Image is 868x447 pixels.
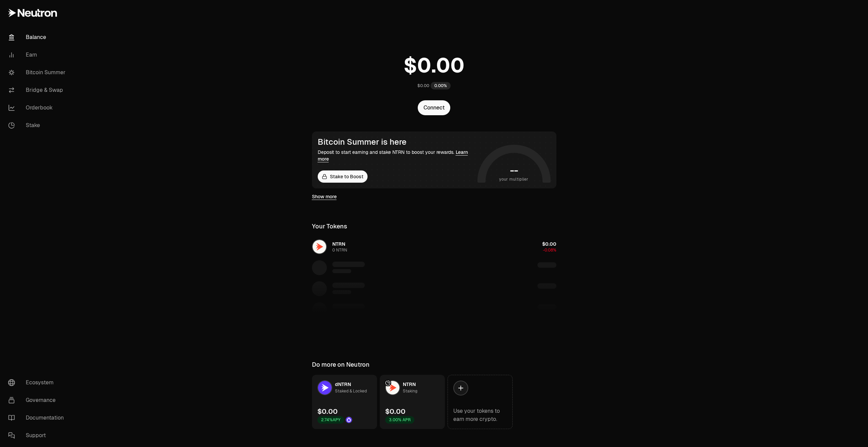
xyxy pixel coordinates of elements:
div: $0.00 [317,407,338,416]
a: Orderbook [3,99,73,117]
span: dNTRN [335,381,351,387]
a: dNTRN LogodNTRNStaked & Locked$0.002.74%APYDrop [312,375,377,429]
span: NTRN [403,381,416,387]
div: Staking [403,388,417,394]
a: Governance [3,391,73,409]
a: Support [3,427,73,444]
span: your multiplier [499,176,529,183]
div: Deposit to start earning and stake NTRN to boost your rewards. [318,149,475,162]
h1: -- [510,165,518,176]
div: 0.00% [431,82,451,89]
img: Drop [346,417,352,423]
a: Balance [3,28,73,46]
a: Use your tokens to earn more crypto. [448,375,513,429]
div: Your Tokens [312,222,347,231]
a: Show more [312,193,337,200]
a: Documentation [3,409,73,427]
div: $0.00 [385,407,406,416]
a: Bitcoin Summer [3,64,73,81]
div: Bitcoin Summer is here [318,137,475,147]
a: Ecosystem [3,374,73,391]
a: NTRN LogoNTRNStaking$0.003.00% APR [380,375,445,429]
div: Use your tokens to earn more crypto. [453,407,507,423]
div: $0.00 [417,83,429,88]
a: Bridge & Swap [3,81,73,99]
a: Stake [3,117,73,134]
div: Staked & Locked [335,388,367,394]
div: Do more on Neutron [312,360,370,369]
button: Connect [418,100,450,115]
img: dNTRN Logo [318,381,332,394]
a: Earn [3,46,73,64]
a: Stake to Boost [318,170,368,183]
img: NTRN Logo [386,381,399,394]
div: 2.74% APY [317,416,344,424]
div: 3.00% APR [385,416,414,424]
